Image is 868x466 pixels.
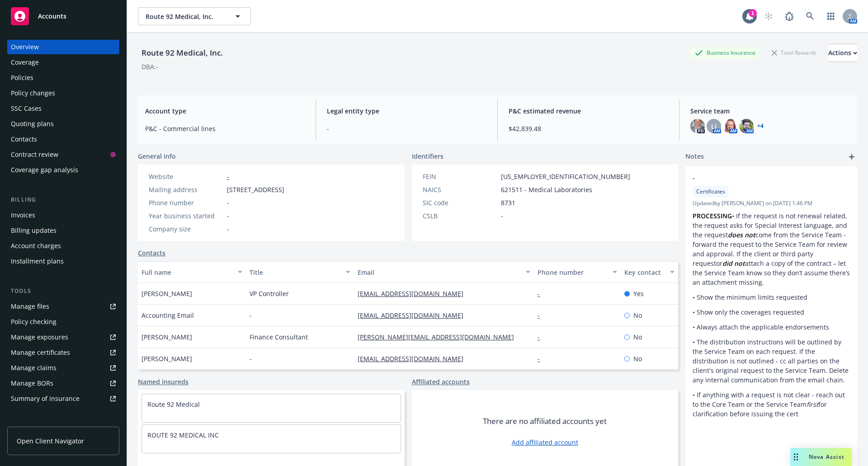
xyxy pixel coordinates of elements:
[149,185,223,194] div: Mailing address
[149,224,223,234] div: Company size
[767,47,821,58] div: Total Rewards
[358,311,471,320] a: [EMAIL_ADDRESS][DOMAIN_NAME]
[11,208,35,222] div: Invoices
[7,223,119,238] a: Billing updates
[142,289,192,298] span: [PERSON_NAME]
[7,132,119,146] a: Contacts
[7,254,119,268] a: Installment plans
[227,185,284,194] span: [STREET_ADDRESS]
[624,268,665,277] div: Key contact
[11,132,37,146] div: Contacts
[693,322,850,332] p: • Always attach the applicable endorsements
[250,354,252,363] span: -
[7,315,119,329] a: Policy checking
[11,117,54,131] div: Quoting plans
[227,211,229,221] span: -
[11,239,61,253] div: Account charges
[501,172,630,181] span: [US_EMPLOYER_IDENTIFICATION_NUMBER]
[358,333,521,341] a: [PERSON_NAME][EMAIL_ADDRESS][DOMAIN_NAME]
[11,86,55,100] div: Policy changes
[512,438,578,447] a: Add affiliated account
[759,7,778,25] a: Start snowing
[828,44,857,61] div: Actions
[146,12,224,21] span: Route 92 Medical, Inc.
[696,188,725,196] span: Certificates
[17,436,84,446] span: Open Client Navigator
[801,7,819,25] a: Search
[11,71,33,85] div: Policies
[11,315,57,329] div: Policy checking
[149,211,223,221] div: Year business started
[11,55,39,70] div: Coverage
[749,9,757,17] div: 1
[7,391,119,406] a: Summary of insurance
[7,71,119,85] a: Policies
[693,307,850,317] p: • Show only the coverages requested
[358,354,471,363] a: [EMAIL_ADDRESS][DOMAIN_NAME]
[358,289,471,298] a: [EMAIL_ADDRESS][DOMAIN_NAME]
[483,416,607,427] span: There are no affiliated accounts yet
[538,289,547,298] a: -
[147,431,219,439] a: ROUTE 92 MEDICAL INC
[739,119,754,133] img: photo
[250,311,252,320] span: -
[538,354,547,363] a: -
[711,122,717,131] span: LI
[138,151,176,161] span: General info
[412,377,470,386] a: Affiliated accounts
[11,223,57,238] div: Billing updates
[412,151,443,161] span: Identifiers
[11,345,70,360] div: Manage certificates
[807,400,818,409] em: first
[538,311,547,320] a: -
[790,448,802,466] div: Drag to move
[693,212,732,220] strong: PROCESSING
[7,330,119,344] a: Manage exposures
[7,117,119,131] a: Quoting plans
[11,330,68,344] div: Manage exposures
[7,345,119,360] a: Manage certificates
[138,377,189,386] a: Named insureds
[690,119,705,133] img: photo
[11,147,58,162] div: Contract review
[11,254,64,268] div: Installment plans
[7,361,119,375] a: Manage claims
[138,47,226,59] div: Route 92 Medical, Inc.
[423,211,497,221] div: CSLB
[7,376,119,391] a: Manage BORs
[501,185,592,194] span: 621511 - Medical Laboratories
[809,453,844,461] span: Nova Assist
[11,163,78,177] div: Coverage gap analysis
[7,40,119,54] a: Overview
[846,151,857,162] a: add
[7,101,119,116] a: SSC Cases
[693,199,850,207] span: Updated by [PERSON_NAME] on [DATE] 1:46 PM
[327,106,486,116] span: Legal entity type
[685,166,857,426] div: -CertificatesUpdatedby [PERSON_NAME] on [DATE] 1:46 PMPROCESSING• If the request is not renewal r...
[149,198,223,207] div: Phone number
[250,289,289,298] span: VP Controller
[7,195,119,204] div: Billing
[7,55,119,70] a: Coverage
[423,185,497,194] div: NAICS
[246,261,354,283] button: Title
[423,198,497,207] div: SIC code
[728,231,755,239] em: does not
[138,7,251,25] button: Route 92 Medical, Inc.
[633,354,642,363] span: No
[11,40,39,54] div: Overview
[7,287,119,296] div: Tools
[145,106,305,116] span: Account type
[142,354,192,363] span: [PERSON_NAME]
[142,311,194,320] span: Accounting Email
[7,208,119,222] a: Invoices
[693,390,850,419] p: • If anything with a request is not clear - reach out to the Core Team or the Service Team for cl...
[149,172,223,181] div: Website
[7,163,119,177] a: Coverage gap analysis
[142,332,192,342] span: [PERSON_NAME]
[693,211,850,287] p: • If the request is not renewal related, the request asks for Special Interest language, and the ...
[227,172,229,181] a: -
[11,299,49,314] div: Manage files
[11,361,57,375] div: Manage claims
[722,259,745,268] em: did not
